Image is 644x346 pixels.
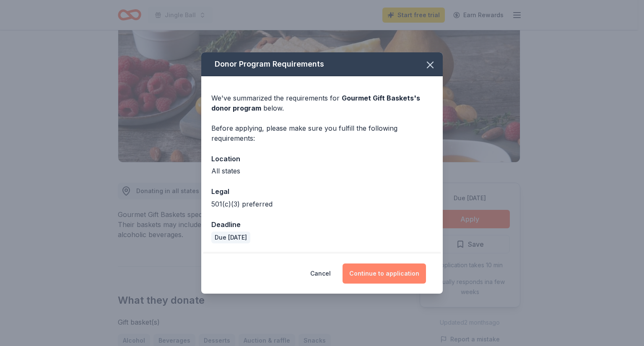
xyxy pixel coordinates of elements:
button: Cancel [310,263,331,284]
div: Due [DATE] [211,232,250,243]
div: Donor Program Requirements [201,52,443,76]
div: We've summarized the requirements for below. [211,93,433,113]
div: Deadline [211,219,433,230]
div: 501(c)(3) preferred [211,199,433,209]
button: Continue to application [343,263,426,284]
div: Before applying, please make sure you fulfill the following requirements: [211,123,433,143]
div: All states [211,166,433,176]
div: Legal [211,186,433,197]
div: Location [211,153,433,164]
